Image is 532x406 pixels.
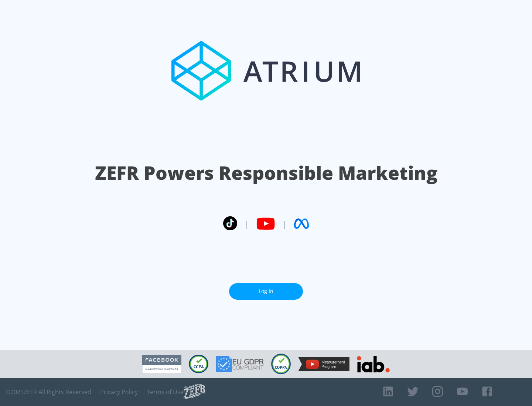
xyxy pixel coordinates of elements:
span: © 2025 ZEFR All Rights Reserved [6,388,91,396]
a: Log In [229,283,303,300]
img: IAB [357,356,390,372]
span: | [245,218,249,229]
h1: ZEFR Powers Responsible Marketing [95,160,437,186]
a: Terms of Use [147,388,184,396]
img: COPPA Compliant [271,354,291,374]
img: YouTube Measurement Program [298,357,349,371]
img: CCPA Compliant [189,355,208,373]
span: | [282,218,287,229]
a: Privacy Policy [100,388,138,396]
img: Facebook Marketing Partner [142,355,181,374]
img: GDPR Compliant [216,356,264,372]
